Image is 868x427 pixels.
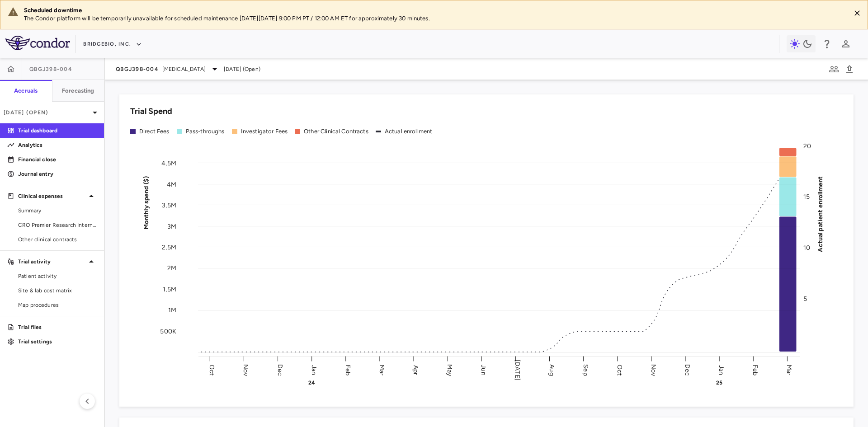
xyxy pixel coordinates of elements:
text: Oct [208,364,216,375]
span: [DATE] (Open) [224,65,260,73]
tspan: Actual patient enrollment [816,176,824,252]
p: Trial files [18,323,97,331]
div: Other Clinical Contracts [304,127,368,136]
text: Nov [242,364,250,376]
div: Scheduled downtime [24,6,843,14]
tspan: 3.5M [162,202,176,209]
p: Analytics [18,141,97,149]
span: Other clinical contracts [18,235,97,244]
p: Clinical expenses [18,192,86,200]
text: Dec [276,364,284,375]
span: QBGJ398-004 [116,66,159,73]
p: Trial dashboard [18,127,97,135]
text: Feb [751,364,759,375]
text: Mar [378,364,386,375]
text: [DATE] [514,360,521,380]
div: Direct Fees [139,127,170,136]
text: Mar [785,364,793,375]
text: Sep [582,364,590,375]
span: Patient activity [18,272,97,280]
div: Actual enrollment [385,127,433,136]
tspan: 4.5M [161,160,176,167]
p: Financial close [18,155,97,164]
text: Jun [480,365,487,375]
div: Pass-throughs [186,127,225,136]
tspan: 10 [803,244,810,252]
h6: Forecasting [62,87,94,95]
span: QBGJ398-004 [29,66,72,73]
p: The Condor platform will be temporarily unavailable for scheduled maintenance [DATE][DATE] 9:00 P... [24,14,843,23]
tspan: 4M [167,180,176,188]
tspan: 20 [803,142,811,150]
button: BridgeBio, Inc. [83,37,142,52]
tspan: 3M [167,222,176,230]
tspan: 500K [160,327,176,335]
p: [DATE] (Open) [4,108,90,117]
text: May [446,364,453,376]
tspan: 5 [803,295,807,303]
tspan: Monthly spend ($) [142,176,150,230]
button: Close [850,6,864,20]
h6: Trial Spend [130,105,172,117]
img: logo-full-SnFGN8VE.png [5,36,70,50]
span: Summary [18,206,97,215]
p: Journal entry [18,170,97,178]
span: Map procedures [18,301,97,309]
tspan: 15 [803,193,810,201]
text: 25 [716,380,722,386]
tspan: 2M [167,264,176,272]
text: Feb [344,364,352,375]
text: 24 [308,380,315,386]
text: Aug [548,364,556,375]
text: Oct [616,364,623,375]
text: Dec [684,364,691,375]
tspan: 1M [168,306,176,314]
h6: Accruals [14,87,38,95]
tspan: 2.5M [162,243,176,251]
text: Jan [717,365,725,375]
p: Trial settings [18,338,97,346]
text: Nov [650,364,657,376]
text: Jan [310,365,318,375]
text: Apr [412,365,420,375]
p: Trial activity [18,258,86,266]
span: Site & lab cost matrix [18,286,97,295]
span: [MEDICAL_DATA] [162,65,206,73]
tspan: 1.5M [163,285,176,293]
div: Investigator Fees [241,127,288,136]
span: CRO Premier Research International [18,221,97,229]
